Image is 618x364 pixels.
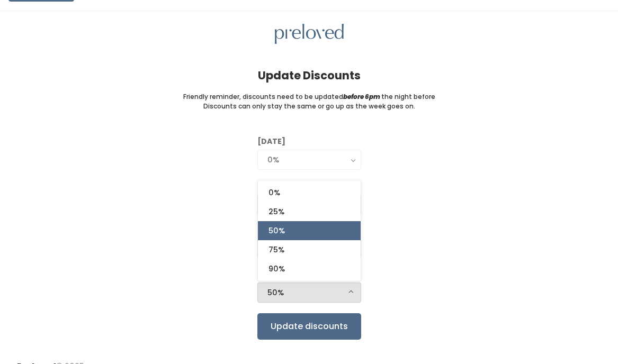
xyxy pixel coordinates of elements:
i: before 6pm [343,92,380,101]
div: 0% [267,154,351,166]
span: 50% [268,225,285,236]
label: [DATE] [257,136,285,147]
span: 0% [268,187,280,198]
span: 90% [268,263,285,275]
button: 50% [257,283,361,303]
h4: Update Discounts [258,69,361,81]
small: Discounts can only stay the same or go up as the week goes on. [203,102,415,111]
span: 25% [268,206,284,217]
div: 50% [267,287,351,298]
span: 75% [268,244,284,256]
img: preloved logo [275,24,344,44]
input: Update discounts [257,313,361,340]
button: 0% [257,150,361,170]
label: [DATE] [257,180,285,192]
small: Friendly reminder, discounts need to be updated the night before [183,92,435,102]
